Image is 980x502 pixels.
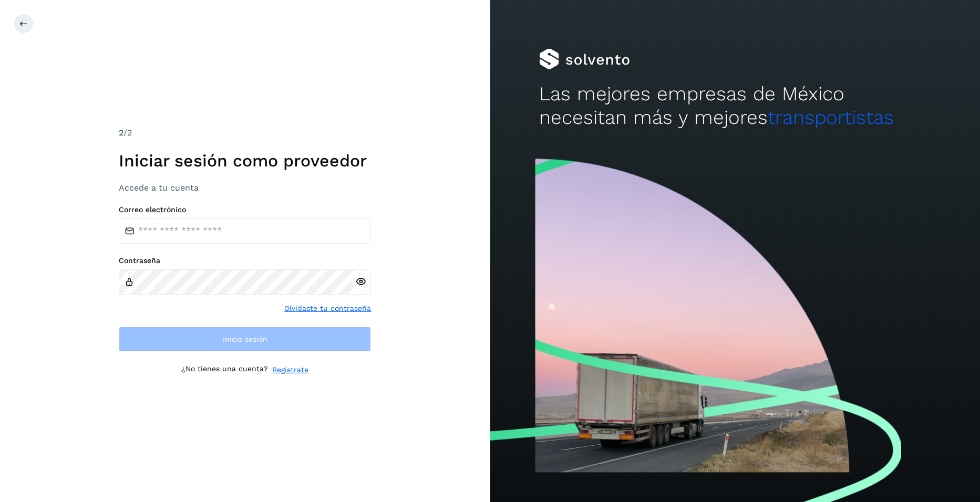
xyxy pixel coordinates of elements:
[119,151,371,171] h1: Iniciar sesión como proveedor
[119,256,371,265] label: Contraseña
[119,327,371,352] button: Inicia sesión
[119,127,371,139] div: /2
[272,364,308,375] a: Regístrate
[223,336,267,343] span: Inicia sesión
[768,106,894,129] span: transportistas
[284,303,371,314] a: Olvidaste tu contraseña
[119,205,371,214] label: Correo electrónico
[119,183,371,193] h3: Accede a tu cuenta
[181,364,268,375] p: ¿No tienes una cuenta?
[539,82,931,129] h2: Las mejores empresas de México necesitan más y mejores
[119,128,123,138] span: 2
